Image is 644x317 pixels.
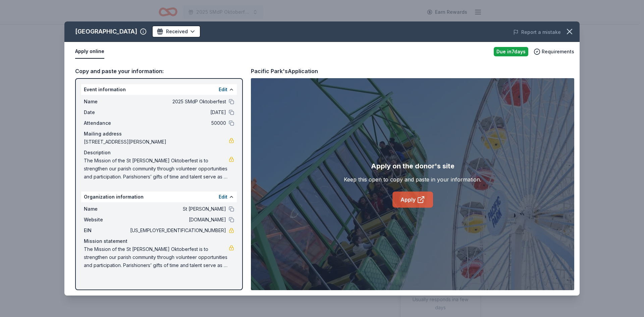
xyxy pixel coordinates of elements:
span: [DATE] [129,108,226,116]
div: Organization information [81,192,237,202]
button: Requirements [534,48,574,56]
span: [STREET_ADDRESS][PERSON_NAME] [84,138,229,146]
span: 2025 SMdP Oktoberfest [129,98,226,106]
div: Due in 7 days [494,47,528,56]
span: Name [84,98,129,106]
span: Name [84,205,129,213]
div: Event information [81,84,237,95]
a: Apply [392,192,433,208]
span: [DOMAIN_NAME] [129,216,226,224]
div: [GEOGRAPHIC_DATA] [75,26,137,37]
div: Mailing address [84,130,234,138]
button: Apply online [75,45,104,59]
span: The Mission of the St [PERSON_NAME] Oktoberfest is to strengthen our parish community through vol... [84,245,229,269]
button: Received [152,25,201,38]
span: Attendance [84,119,129,127]
span: Date [84,108,129,116]
span: 50000 [129,119,226,127]
div: Apply on the donor's site [371,161,454,171]
button: Report a mistake [513,28,561,36]
span: The Mission of the St [PERSON_NAME] Oktoberfest is to strengthen our parish community through vol... [84,157,229,181]
div: Pacific Park's Application [251,67,318,75]
span: St [PERSON_NAME] [129,205,226,213]
button: Edit [219,193,227,201]
div: Description [84,149,234,157]
div: Keep this open to copy and paste in your information. [344,175,481,183]
button: Edit [219,86,227,94]
div: Mission statement [84,237,234,245]
span: [US_EMPLOYER_IDENTIFICATION_NUMBER] [129,226,226,234]
div: Copy and paste your information: [75,67,243,75]
span: Website [84,216,129,224]
span: EIN [84,226,129,234]
span: Received [166,28,188,36]
span: Requirements [542,48,574,56]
